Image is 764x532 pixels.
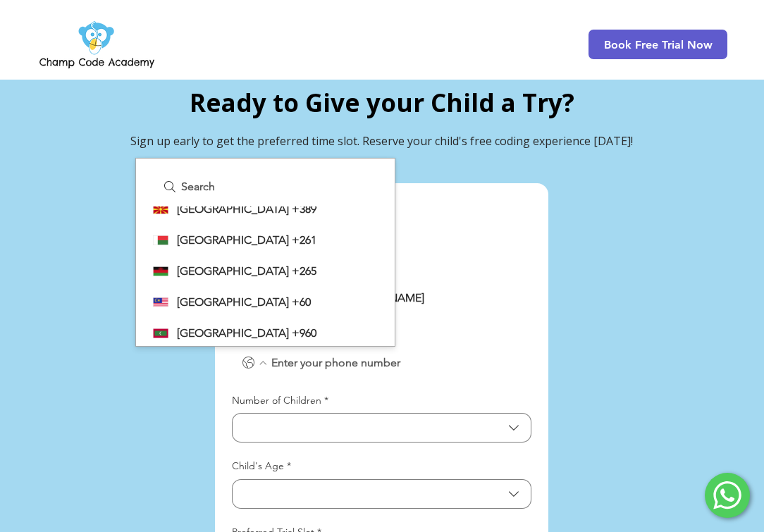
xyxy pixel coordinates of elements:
[232,413,531,443] div: required
[177,201,289,218] span: Macedonia
[130,133,633,149] span: Sign up early to get the preferred time slot. Reserve your child's free coding experience [DATE]!
[292,233,316,247] span: +261
[177,325,289,342] span: Maldives
[232,479,531,509] div: required
[37,17,157,72] img: Champ Code Academy Logo PNG.png
[292,264,316,278] span: +265
[178,173,369,201] input: Search
[177,232,289,249] span: Madagascar
[177,294,289,311] span: Malaysia
[190,86,574,119] span: Ready to Give your Child a Try?
[232,394,328,408] div: Number of Children
[292,326,316,340] span: +960
[292,202,316,216] span: +389
[292,295,311,309] span: +60
[177,263,289,280] span: Malawi
[589,30,727,59] a: Book Free Trial Now
[604,38,713,51] span: Book Free Trial Now
[232,459,291,474] div: Child's Age
[232,479,531,509] button: Child's Age
[240,354,269,371] button: Contact Number. Phone. Select a country code
[269,349,523,377] input: Contact Number. Phone
[232,413,531,443] button: Number of Children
